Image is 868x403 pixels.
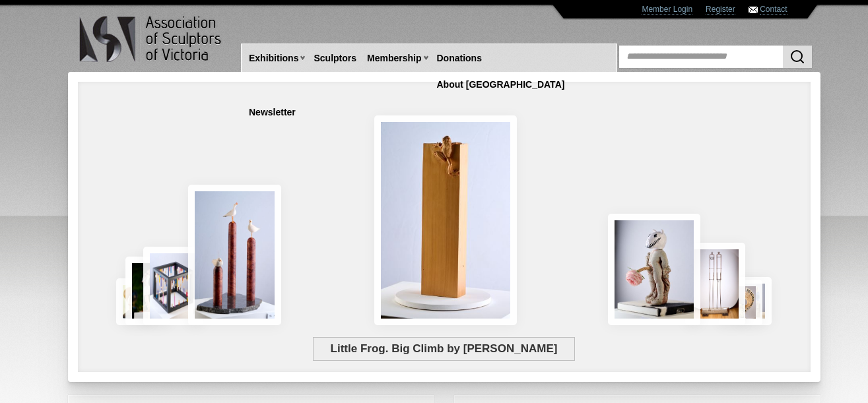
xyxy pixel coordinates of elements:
img: logo.png [79,13,224,65]
img: Little Frog. Big Climb [374,115,517,325]
a: Newsletter [244,100,301,125]
a: About [GEOGRAPHIC_DATA] [432,73,570,97]
a: Contact [760,5,787,15]
a: Membership [362,46,426,71]
img: Swingers [685,243,745,325]
a: Register [706,5,735,15]
span: Little Frog. Big Climb by [PERSON_NAME] [313,337,575,361]
img: Rising Tides [188,185,282,325]
a: Member Login [642,5,692,15]
img: Waiting together for the Home coming [737,277,772,325]
a: Exhibitions [244,46,304,71]
img: Contact ASV [749,7,758,13]
img: Let There Be Light [608,214,701,325]
img: Search [789,49,805,65]
a: Donations [432,46,487,71]
a: Sculptors [308,46,362,71]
